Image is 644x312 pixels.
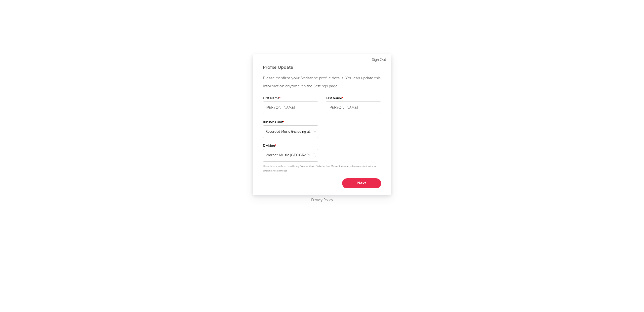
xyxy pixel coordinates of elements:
[263,95,318,101] label: First Name
[263,64,381,71] div: Profile Update
[263,74,381,90] p: Please confirm your Sodatone profile details. You can update this information anytime on the Sett...
[263,149,318,162] input: Your division
[372,57,386,63] a: Sign Out
[326,95,381,101] label: Last Name
[263,164,381,173] p: Please be as specific as possible (e.g. 'Warner Mexico' is better than 'Warner'). You can enter a...
[342,178,381,188] button: Next
[326,101,381,114] input: Your last name
[263,143,318,149] label: Division
[263,119,318,125] label: Business Unit
[263,101,318,114] input: Your first name
[311,197,333,203] a: Privacy Policy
